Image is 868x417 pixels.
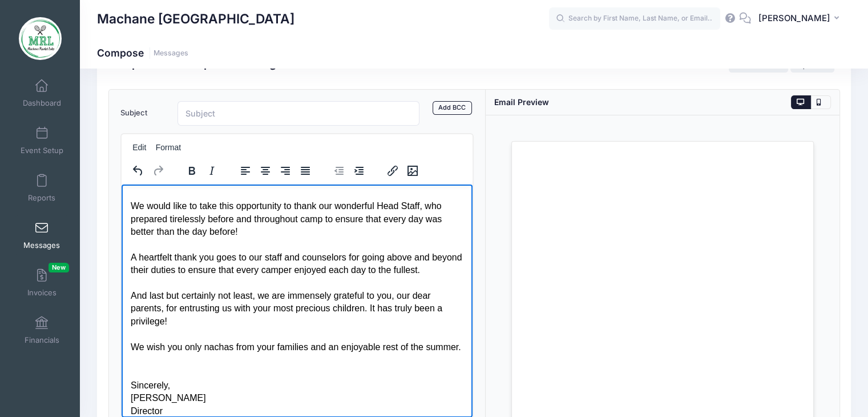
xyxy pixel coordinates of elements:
a: Messages [154,49,188,58]
span: Reports [28,193,55,203]
div: image [376,159,429,182]
a: Event Setup [15,121,69,161]
button: Align center [256,163,275,179]
button: Align right [276,163,295,179]
a: Reports [15,168,69,208]
a: Financials [15,310,69,350]
div: alignment [229,159,322,182]
button: Undo [128,163,148,179]
label: Subject [115,101,172,126]
div: indentation [322,159,376,182]
span: Format [156,143,181,152]
span: Edit [132,143,146,152]
button: Align left [236,163,255,179]
div: formatting [175,159,229,182]
span: Dashboard [23,98,61,108]
div: history [122,159,175,182]
button: Italic [202,163,221,179]
button: Redo [148,163,168,179]
a: Messages [15,215,69,255]
button: Bold [182,163,201,179]
span: Event Setup [21,146,63,155]
a: Dashboard [15,73,69,113]
span: Financials [25,335,59,345]
button: Insert/edit link [383,163,402,179]
div: Email Preview [494,96,549,108]
button: Increase indent [349,163,369,179]
button: Decrease indent [329,163,349,179]
span: [PERSON_NAME] [758,12,830,25]
h1: Machane [GEOGRAPHIC_DATA] [97,6,294,32]
input: Subject [177,101,420,126]
input: Search by First Name, Last Name, or Email... [549,7,720,30]
span: Invoices [27,288,56,298]
button: Justify [296,163,315,179]
button: Insert/edit image [403,163,422,179]
a: Add BCC [433,101,472,115]
img: Machane Racket Lake [19,17,62,60]
h1: Compose [97,47,188,59]
span: Messages [23,240,60,250]
a: InvoicesNew [15,263,69,303]
span: New [49,263,69,272]
button: [PERSON_NAME] [751,6,851,32]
